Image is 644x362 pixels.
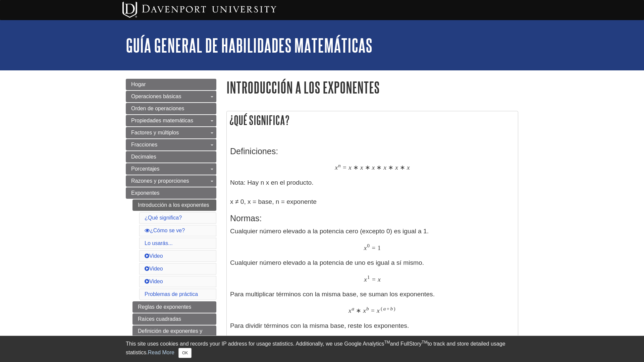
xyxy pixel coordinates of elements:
span: x [348,164,352,171]
span: ( [381,306,382,312]
span: b [390,306,393,312]
a: Decimales [126,151,216,163]
span: Fracciones [131,142,157,147]
h1: Introducción a los exponentes [226,79,518,96]
span: 1 [367,274,370,280]
a: Razones y proporciones [126,175,216,187]
span: x [377,307,380,314]
a: Video [145,279,163,284]
span: = [372,276,376,283]
a: Video [145,253,163,259]
a: Porcentajes [126,163,216,175]
span: n [338,163,341,169]
span: ∗ [388,164,393,171]
button: Close [178,348,192,358]
span: Propiedades matemáticas [131,118,193,123]
span: x [372,164,375,171]
a: Read More [148,350,174,355]
span: 1 [378,244,381,252]
a: Video [145,266,163,271]
span: Exponentes [131,190,160,196]
span: ∗ [376,164,382,171]
img: Davenport University [122,2,276,18]
span: 0 [367,243,370,249]
a: Reglas de exponentes [132,301,216,313]
span: x [348,307,352,314]
span: ) [393,306,395,312]
span: + [387,306,390,312]
a: Definición de exponentes y radicales [132,325,216,345]
span: x [395,164,398,171]
a: Hogar [126,79,216,90]
sup: TM [422,340,427,345]
a: Introducción a los exponentes [132,199,216,211]
span: b [366,306,369,312]
span: Razones y proporciones [131,178,189,184]
span: ∗ [356,307,361,314]
span: x [335,164,338,171]
a: Raíces cuadradas [132,313,216,325]
a: Propiedades matemáticas [126,115,216,126]
span: = [371,307,375,314]
h3: Definiciones: [230,146,515,156]
span: = [343,164,346,171]
span: x [384,164,387,171]
div: This site uses cookies and records your IP address for usage statistics. Additionally, we use Goo... [126,340,518,358]
a: Operaciones básicas [126,91,216,102]
a: Exponentes [126,187,216,199]
span: x [364,276,367,283]
p: Nota: Hay n x en el producto. x ≠ 0, x = base, n = exponente [230,163,515,207]
span: Operaciones básicas [131,94,181,99]
a: Factores y múltiplos [126,127,216,138]
a: Problemas de práctica [145,291,198,297]
h3: Normas: [230,214,515,223]
span: Orden de operaciones [131,106,184,111]
span: x [407,164,410,171]
h2: ¿Qué significa? [227,111,518,129]
span: Factores y múltiplos [131,130,179,135]
span: x [360,164,363,171]
span: a [383,306,386,312]
span: a [352,306,355,312]
a: ¿Qué significa? [145,215,182,221]
span: Porcentajes [131,166,160,172]
a: Orden de operaciones [126,103,216,114]
sup: TM [384,340,390,345]
a: ¿Cómo se ve? [145,228,185,233]
span: x [378,276,381,283]
span: Hogar [131,81,146,87]
span: x [364,244,367,252]
span: ∗ [365,164,370,171]
span: Decimales [131,154,156,160]
span: x [363,307,366,314]
a: Guía general de habilidades matemáticas [126,35,372,56]
span: = [372,244,375,252]
span: ∗ [400,164,405,171]
a: Fracciones [126,139,216,150]
a: Lo usarás... [145,240,173,246]
span: ∗ [353,164,359,171]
